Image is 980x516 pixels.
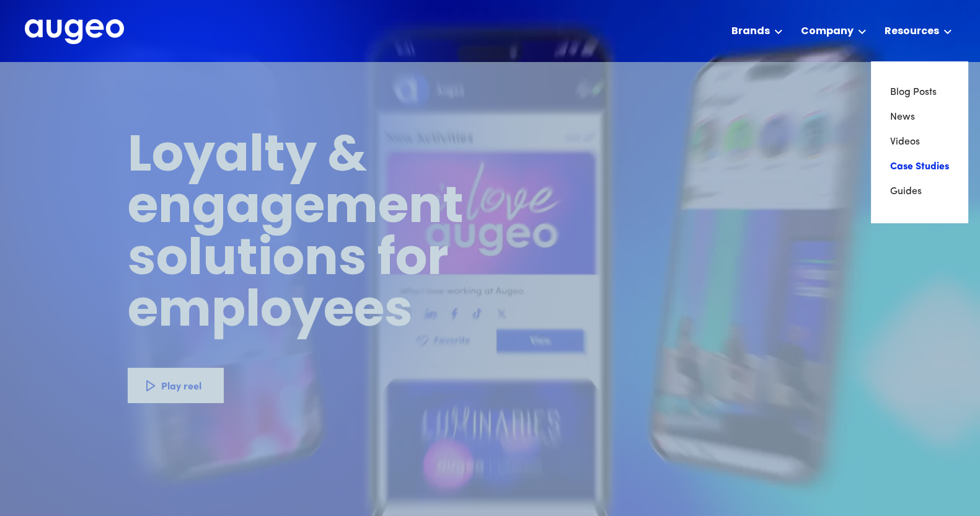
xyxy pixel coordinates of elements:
[890,105,949,130] a: News
[25,19,124,45] img: Augeo's full logo in white.
[890,130,949,154] a: Videos
[731,24,769,39] div: Brands
[871,61,968,223] nav: Resources
[890,179,949,204] a: Guides
[800,24,853,39] div: Company
[884,24,938,39] div: Resources
[890,80,949,105] a: Blog Posts
[25,19,124,45] a: home
[890,154,949,179] a: Case Studies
